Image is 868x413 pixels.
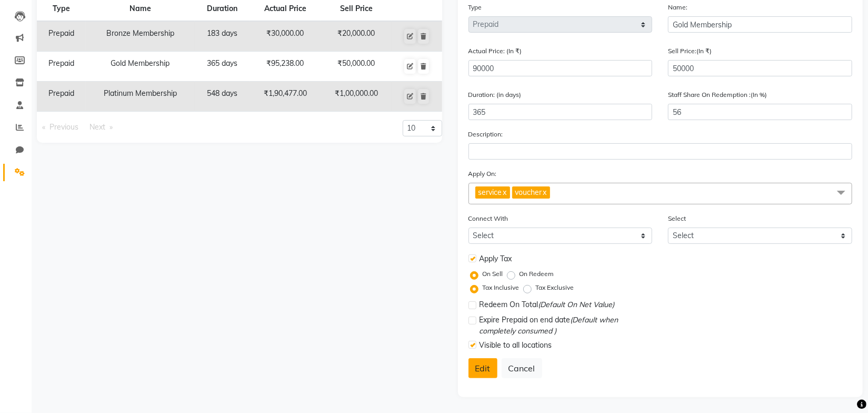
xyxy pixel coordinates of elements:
[321,82,392,112] td: ₹1,00,000.00
[49,122,78,132] span: Previous
[668,46,712,56] label: Sell Price:(In ₹)
[478,188,502,197] span: service
[538,300,615,309] span: (Default On Net Value)
[37,52,86,82] td: Prepaid
[250,52,321,82] td: ₹95,238.00
[502,188,507,197] a: x
[668,214,686,223] label: Select
[483,269,503,279] label: On Sell
[86,52,195,82] td: Gold Membership
[86,82,195,112] td: Platinum Membership
[86,21,195,52] td: Bronze Membership
[195,21,250,52] td: 183 days
[468,214,508,223] label: Connect With
[468,169,497,179] label: Apply On:
[520,269,554,279] label: On Redeem
[480,314,653,337] span: Expire Prepaid on end date
[37,120,232,134] nav: Pagination
[89,122,105,132] span: Next
[37,82,86,112] td: Prepaid
[480,340,552,351] span: Visible to all locations
[195,52,250,82] td: 365 days
[483,283,520,292] label: Tax Inclusive
[37,21,86,52] td: Prepaid
[668,90,767,100] label: Staff Share On Redemption :(In %)
[542,188,547,197] a: x
[515,188,542,197] span: voucher
[480,253,512,264] span: Apply Tax
[468,46,522,56] label: Actual Price: (In ₹)
[468,130,503,139] label: Description:
[468,3,482,12] label: Type
[250,21,321,52] td: ₹30,000.00
[468,90,522,100] label: Duration: (in days)
[536,283,574,292] label: Tax Exclusive
[480,315,618,336] span: (Default when completely consumed )
[502,358,542,378] button: Cancel
[668,3,687,12] label: Name:
[480,299,615,312] span: Redeem On Total
[321,21,392,52] td: ₹20,000.00
[321,52,392,82] td: ₹50,000.00
[250,82,321,112] td: ₹1,90,477.00
[195,82,250,112] td: 548 days
[468,358,497,378] button: Edit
